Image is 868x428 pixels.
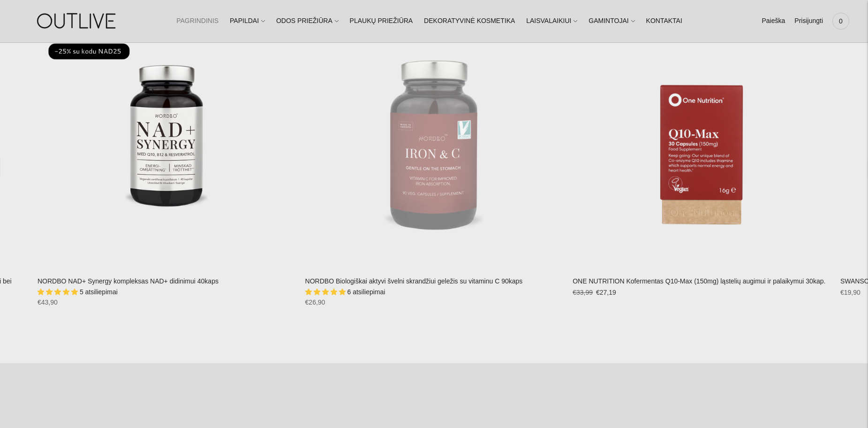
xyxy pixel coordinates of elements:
[350,11,413,31] a: PLAUKŲ PRIEŽIŪRA
[840,289,860,296] span: €19,90
[230,11,265,31] a: PAPILDAI
[19,5,136,37] img: OUTLIVE
[305,277,523,285] a: NORDBO Biologiškai aktyvi švelni skrandžiui geležis su vitaminu C 90kaps
[834,15,847,28] span: 0
[347,288,385,296] span: 6 atsiliepimai
[589,11,634,31] a: GAMINTOJAI
[305,298,325,306] span: €26,90
[573,8,831,267] a: ONE NUTRITION Kofermentas Q10-Max (150mg) ląstelių augimui ir palaikymui 30kap.
[305,288,347,296] span: 5.00 stars
[276,11,339,31] a: ODOS PRIEŽIŪRA
[38,8,296,267] a: NORDBO NAD+ Synergy kompleksas NAD+ didinimui 40kaps
[573,277,825,285] a: ONE NUTRITION Kofermentas Q10-Max (150mg) ląstelių augimui ir palaikymui 30kap.
[596,289,616,296] span: €27,19
[573,289,593,296] s: €33,99
[762,11,785,31] a: Paieška
[38,277,219,285] a: NORDBO NAD+ Synergy kompleksas NAD+ didinimui 40kaps
[526,11,577,31] a: LAISVALAIKIUI
[38,298,58,306] span: €43,90
[176,11,219,31] a: PAGRINDINIS
[80,288,118,296] span: 5 atsiliepimai
[646,11,682,31] a: KONTAKTAI
[832,11,849,31] a: 0
[424,11,515,31] a: DEKORATYVINĖ KOSMETIKA
[794,11,823,31] a: Prisijungti
[38,288,80,296] span: 5.00 stars
[305,8,564,267] a: NORDBO Biologiškai aktyvi švelni skrandžiui geležis su vitaminu C 90kaps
